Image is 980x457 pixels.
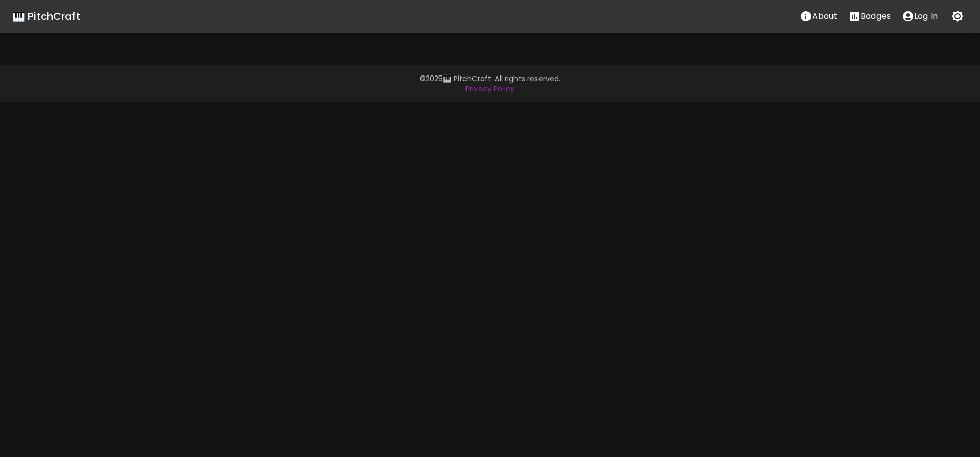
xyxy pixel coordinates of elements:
[465,84,514,94] a: Privacy Policy
[861,10,891,22] p: Badges
[914,10,938,22] p: Log In
[196,73,784,84] p: © 2025 🎹 PitchCraft. All rights reserved.
[12,8,80,24] a: 🎹 PitchCraft
[812,10,837,22] p: About
[794,6,843,27] button: About
[843,6,896,27] button: Stats
[896,6,943,27] button: account of current user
